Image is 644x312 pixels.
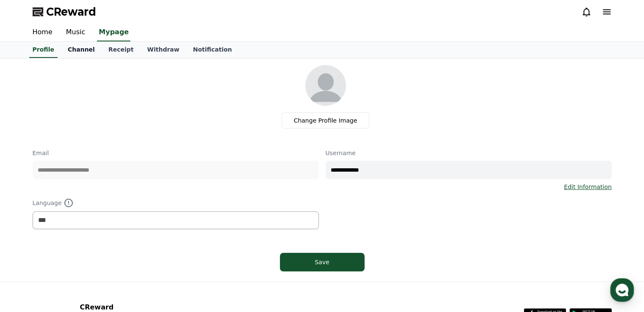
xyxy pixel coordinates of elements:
[280,253,365,271] button: Save
[59,24,92,41] a: Music
[97,24,130,41] a: Mypage
[56,242,109,263] a: Messages
[46,5,96,19] span: CReward
[29,42,58,58] a: Profile
[22,255,36,261] span: Home
[140,42,186,58] a: Withdraw
[102,42,141,58] a: Receipt
[61,42,102,58] a: Channel
[109,242,163,263] a: Settings
[33,198,319,208] p: Language
[564,183,612,191] a: Edit Information
[3,242,56,263] a: Home
[125,255,146,261] span: Settings
[297,258,348,266] div: Save
[282,112,370,129] label: Change Profile Image
[33,5,96,19] a: CReward
[305,65,346,106] img: profile_image
[26,24,59,41] a: Home
[33,149,319,157] p: Email
[326,149,612,157] p: Username
[70,255,95,262] span: Messages
[186,42,239,58] a: Notification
